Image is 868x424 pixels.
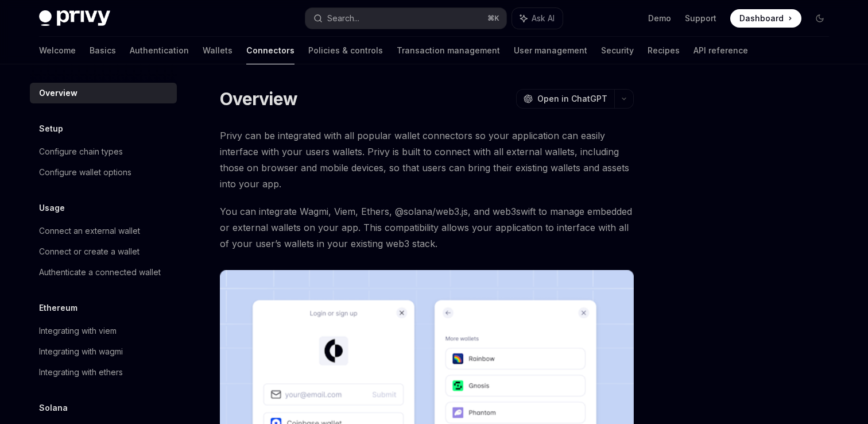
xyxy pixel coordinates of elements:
a: Security [601,37,634,64]
a: Connect an external wallet [30,221,177,241]
button: Toggle dark mode [811,9,829,28]
button: Ask AI [512,8,563,29]
h5: Ethereum [39,301,77,315]
a: Support [685,13,716,24]
span: Dashboard [739,13,784,24]
span: ⌘ K [487,14,499,23]
a: Integrating with wagmi [30,341,177,362]
div: Authenticate a connected wallet [39,265,161,279]
a: Integrating with ethers [30,362,177,383]
button: Search...⌘K [305,8,506,29]
a: Recipes [648,37,680,64]
button: Open in ChatGPT [516,89,614,109]
span: Privy can be integrated with all popular wallet connectors so your application can easily interfa... [220,128,634,192]
div: Integrating with ethers [39,365,123,379]
h5: Setup [39,122,63,136]
a: Demo [648,13,671,24]
a: Connectors [246,37,294,64]
a: Welcome [39,37,76,64]
span: Ask AI [532,13,555,24]
a: API reference [693,37,748,64]
span: Open in ChatGPT [537,93,607,105]
div: Overview [39,86,77,100]
a: Authentication [130,37,189,64]
a: Authenticate a connected wallet [30,262,177,283]
a: Basics [90,37,116,64]
img: dark logo [39,10,110,26]
div: Integrating with wagmi [39,345,123,359]
h5: Usage [39,201,65,215]
span: You can integrate Wagmi, Viem, Ethers, @solana/web3.js, and web3swift to manage embedded or exter... [220,203,634,252]
div: Connect or create a wallet [39,245,139,259]
a: Overview [30,83,177,103]
div: Configure wallet options [39,165,131,179]
a: Dashboard [730,9,801,28]
h5: Solana [39,401,68,415]
a: Policies & controls [308,37,383,64]
a: Transaction management [397,37,500,64]
a: Configure wallet options [30,162,177,183]
a: Integrating with viem [30,321,177,341]
h1: Overview [220,88,297,109]
a: Wallets [203,37,232,64]
div: Integrating with viem [39,324,117,338]
a: Connect or create a wallet [30,241,177,262]
div: Connect an external wallet [39,224,140,238]
div: Search... [327,11,359,25]
a: User management [514,37,587,64]
div: Configure chain types [39,145,123,159]
a: Configure chain types [30,141,177,162]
